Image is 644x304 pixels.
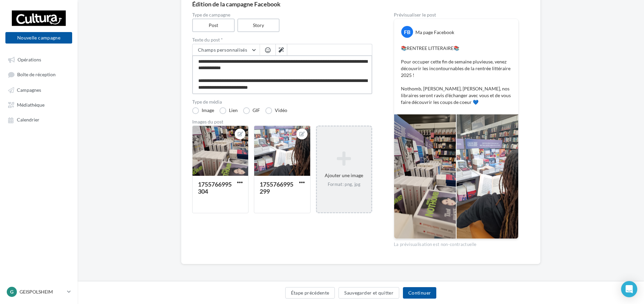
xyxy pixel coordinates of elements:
[237,19,280,32] label: Story
[193,44,260,56] button: Champs personnalisés
[192,19,235,32] label: Post
[192,1,529,7] div: Édition de la campagne Facebook
[415,29,454,36] div: Ma page Facebook
[285,287,335,299] button: Étape précédente
[394,12,519,17] div: Prévisualiser le post
[20,288,64,295] p: GEISPOLSHEIM
[192,12,372,17] label: Type de campagne
[10,288,13,295] span: G
[5,32,72,44] button: Nouvelle campagne
[192,37,372,42] label: Texte du post *
[17,102,45,108] span: Médiathèque
[621,281,637,297] div: Open Intercom Messenger
[401,45,511,106] p: 📚RENTREE LITTERAIRE📚 Pour occuper cette fin de semaine pluvieuse, venez découvrir les incontourna...
[4,99,74,111] a: Médiathèque
[198,47,247,53] span: Champs personnalisés
[339,287,399,299] button: Sauvegarder et quitter
[18,57,41,62] span: Opérations
[192,119,372,124] div: Images du post
[243,107,260,114] label: GIF
[394,239,519,248] div: La prévisualisation est non-contractuelle
[219,107,238,114] label: Lien
[401,26,413,38] div: FB
[17,117,39,123] span: Calendrier
[17,72,56,78] span: Boîte de réception
[17,87,41,93] span: Campagnes
[260,181,293,195] div: 1755766995299
[403,287,436,299] button: Continuer
[265,107,287,114] label: Vidéo
[192,100,372,104] label: Type de média
[4,68,74,81] a: Boîte de réception
[198,181,232,195] div: 1755766995304
[4,53,74,65] a: Opérations
[192,107,214,114] label: Image
[4,84,74,96] a: Campagnes
[4,113,74,126] a: Calendrier
[5,285,72,298] a: G GEISPOLSHEIM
